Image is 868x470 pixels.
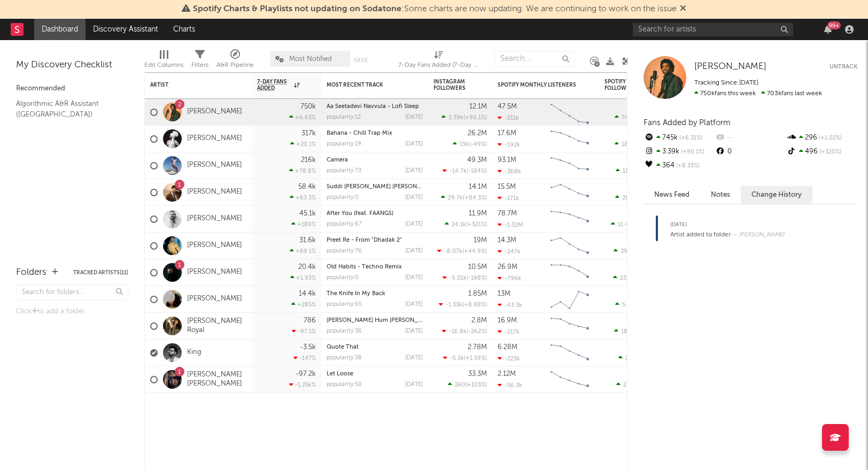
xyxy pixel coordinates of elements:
a: Camera [327,157,348,163]
svg: Chart title [546,152,594,179]
div: Quote That [327,344,423,350]
div: Filters [191,45,208,76]
div: +78.8 % [289,167,316,174]
div: 13M [498,290,510,297]
a: Algorithmic A&R Assistant ([GEOGRAPHIC_DATA]) [16,98,118,120]
div: ( ) [443,167,487,174]
a: Let Loose [327,371,353,377]
div: Let Loose [327,371,423,377]
div: popularity: 65 [327,302,362,307]
div: 17.6M [498,130,516,137]
div: ( ) [443,355,487,361]
div: ( ) [616,381,658,388]
span: +84.3 % [464,195,485,201]
a: [PERSON_NAME] [694,61,766,72]
div: popularity: 67 [327,221,362,227]
div: 317k [301,130,316,137]
div: 19M [474,237,487,244]
div: 49.3M [467,157,487,164]
span: — [PERSON_NAME] [732,232,784,238]
div: popularity: 76 [327,248,362,254]
div: popularity: 38 [327,355,362,361]
div: Bahana - Chill Trap Mix [327,130,423,136]
div: popularity: 73 [327,168,361,174]
a: King [187,348,201,357]
span: +8.33 % [675,163,700,169]
div: ( ) [611,221,658,228]
div: Edit Columns [144,45,183,76]
div: 26.9M [498,264,517,271]
svg: Chart title [546,99,594,126]
a: Dashboard [34,19,86,40]
div: 7-Day Fans Added (7-Day Fans Added) [398,59,478,72]
div: Suddi Ellade Modala Preethi (From "Rashi") (Original Motion Picture Soundtrack) [327,184,423,190]
div: +63.3 % [290,194,316,201]
div: After You (feat. FAANGS) [327,211,423,217]
div: Spotify Monthly Listeners [498,82,578,88]
div: 99 + [827,21,841,29]
div: Artist [150,82,230,88]
div: A&R Pipeline [216,45,254,76]
a: The Knife In My Back [327,291,385,297]
div: -217k [498,328,520,335]
div: [DATE] [405,248,423,254]
div: 12.1M [469,103,487,110]
div: Edit Columns [144,59,183,72]
span: 29.7k [448,195,463,201]
span: -5.5k [450,356,464,361]
div: 78.7M [498,210,517,217]
div: Preet Re - From "Dhadak 2" [327,237,423,243]
a: After You (feat. FAANGS) [327,211,393,217]
div: ( ) [441,194,487,201]
span: -5.01k [449,275,467,281]
div: 496 [786,145,857,159]
div: 216k [301,157,316,164]
div: -1.25k % [289,381,316,388]
svg: Chart title [546,366,594,393]
div: [DATE] [405,275,423,281]
div: ( ) [613,274,658,281]
div: ( ) [615,301,658,308]
a: [PERSON_NAME] Hum [PERSON_NAME] - [PERSON_NAME] Version [327,318,511,323]
span: 113k [623,168,634,174]
div: -1.32M [498,221,523,228]
a: [PERSON_NAME] [187,268,242,277]
span: +6.31 % [678,135,702,141]
div: +6.63 % [289,114,316,121]
span: Fans Added by Platform [644,119,731,127]
div: ( ) [443,274,487,281]
a: Bahana - Chill Trap Mix [327,130,392,136]
div: 31.6k [299,237,316,244]
svg: Chart title [546,179,594,206]
div: 7-Day Fans Added (7-Day Fans Added) [398,45,478,76]
div: 6.28M [498,344,517,351]
input: Search for artists [633,23,793,36]
span: -184 % [468,168,485,174]
svg: Chart title [546,206,594,233]
span: 28.7k [622,195,637,201]
div: The Knife In My Back [327,291,423,297]
button: 99+ [824,25,832,34]
span: +44.9 % [464,249,485,255]
a: [PERSON_NAME] [187,241,242,250]
div: -97.1 % [292,328,316,335]
div: ( ) [442,328,487,335]
span: -262 % [468,329,485,335]
div: 786 [304,317,316,324]
a: Discovery Assistant [86,19,166,40]
span: 260 [455,382,466,388]
span: 2.17k [623,382,637,388]
div: popularity: 50 [327,382,362,388]
span: 745k [622,115,635,121]
a: [PERSON_NAME] [187,161,242,170]
div: -223k [498,355,520,362]
span: Spotify Charts & Playlists not updating on Sodatone [193,5,401,13]
div: [DATE] [405,141,423,147]
span: 2.1k [625,356,636,361]
div: 20.4k [298,264,316,271]
div: 1.85M [468,290,487,297]
div: Click to add a folder. [16,305,128,318]
div: Folders [16,266,46,279]
span: 18.5k [621,329,635,335]
span: -14.7k [449,168,467,174]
